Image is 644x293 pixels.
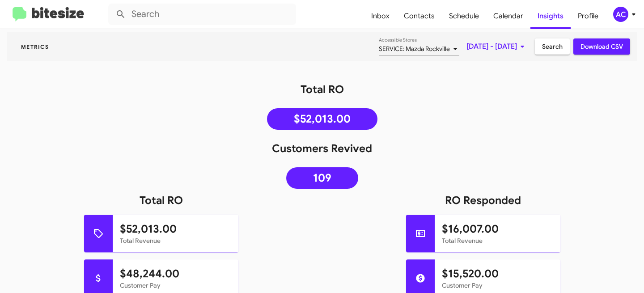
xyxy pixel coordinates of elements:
h1: $16,007.00 [442,222,553,236]
span: $52,013.00 [294,115,351,123]
h1: $52,013.00 [120,222,231,236]
mat-card-subtitle: Customer Pay [442,281,553,290]
mat-card-subtitle: Total Revenue [120,236,231,245]
h1: RO Responded [322,193,644,208]
a: Schedule [442,3,486,29]
mat-card-subtitle: Total Revenue [442,236,553,245]
h1: $48,244.00 [120,267,231,281]
span: Download CSV [580,38,623,55]
a: Inbox [364,3,397,29]
span: SERVICE: Mazda Rockville [379,45,450,53]
button: AC [606,7,634,22]
a: Calendar [486,3,530,29]
mat-card-subtitle: Customer Pay [120,281,231,290]
button: Download CSV [573,38,630,55]
span: [DATE] - [DATE] [466,38,528,55]
a: Insights [530,3,571,29]
a: Contacts [397,3,442,29]
span: Metrics [14,43,56,50]
span: 109 [313,174,331,183]
div: AC [613,7,628,22]
input: Search [108,4,296,25]
button: Search [535,38,570,55]
a: Profile [571,3,606,29]
button: [DATE] - [DATE] [459,38,535,55]
h1: $15,520.00 [442,267,553,281]
span: Search [542,38,563,55]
